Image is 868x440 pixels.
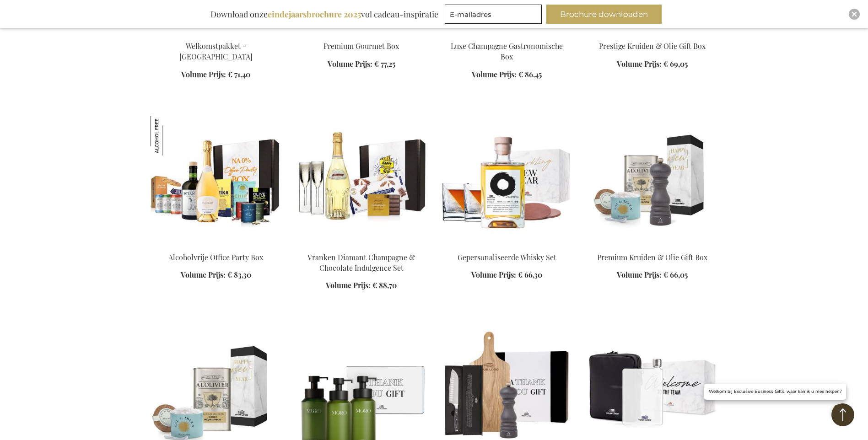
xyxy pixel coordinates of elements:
[587,241,718,249] a: Premium Kruiden & Olie Gift Box
[227,270,251,279] span: € 83,30
[328,59,395,70] a: Volume Prijs: € 77,25
[445,5,542,24] input: E-mailadres
[307,252,415,273] a: Vranken Diamant Champagne & Chocolate Indulgence Set
[228,70,250,79] span: € 71,40
[617,59,688,70] a: Volume Prijs: € 69,05
[587,116,718,244] img: Premium Kruiden & Olie Gift Box
[852,11,857,17] img: Close
[849,9,860,20] div: Close
[374,59,395,69] span: € 77,25
[151,241,281,249] a: Non-Alcoholic Office Party Box Alcoholvrije Office Party Box
[372,280,397,290] span: € 88,70
[471,270,516,279] span: Volume Prijs:
[472,70,542,80] a: Volume Prijs: € 86,45
[181,70,250,80] a: Volume Prijs: € 71,40
[451,41,563,61] a: Luxe Champagne Gastronomische Box
[326,280,397,291] a: Volume Prijs: € 88,70
[518,270,542,279] span: € 66,30
[151,30,281,38] a: Welcome Aboard Gift Box - Black
[151,116,190,156] img: Alcoholvrije Office Party Box
[597,252,707,262] a: Premium Kruiden & Olie Gift Box
[181,70,226,79] span: Volume Prijs:
[181,270,251,280] a: Volume Prijs: € 83,30
[663,59,688,69] span: € 69,05
[328,59,372,69] span: Volume Prijs:
[617,59,662,69] span: Volume Prijs:
[587,30,718,38] a: Prestige Spice & Oil Gift Box
[268,9,361,20] b: eindejaarsbrochure 2025
[179,41,253,61] a: Welkomstpakket - [GEOGRAPHIC_DATA]
[323,41,399,51] a: Premium Gourmet Box
[442,30,572,38] a: Luxury Champagne Gourmet Box
[296,30,427,38] a: Premium Gourmet Box
[599,41,706,51] a: Prestige Kruiden & Olie Gift Box
[445,5,545,27] form: marketing offers and promotions
[168,252,263,262] a: Alcoholvrije Office Party Box
[458,252,556,262] a: Gepersonaliseerde Whisky Set
[546,5,662,24] button: Brochure downloaden
[518,70,542,79] span: € 86,45
[617,270,662,279] span: Volume Prijs:
[296,241,427,249] a: Vranken Diamant Champagne & Chocolate Indulgence Set
[472,70,517,79] span: Volume Prijs:
[617,270,688,280] a: Volume Prijs: € 66,05
[442,241,572,249] a: Personalised Whisky Set
[471,270,542,280] a: Volume Prijs: € 66,30
[442,116,572,244] img: Personalised Whisky Set
[326,280,371,290] span: Volume Prijs:
[663,270,688,279] span: € 66,05
[151,116,281,244] img: Non-Alcoholic Office Party Box
[181,270,226,279] span: Volume Prijs:
[296,116,427,244] img: Vranken Diamant Champagne & Chocolate Indulgence Set
[206,5,442,24] div: Download onze vol cadeau-inspiratie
